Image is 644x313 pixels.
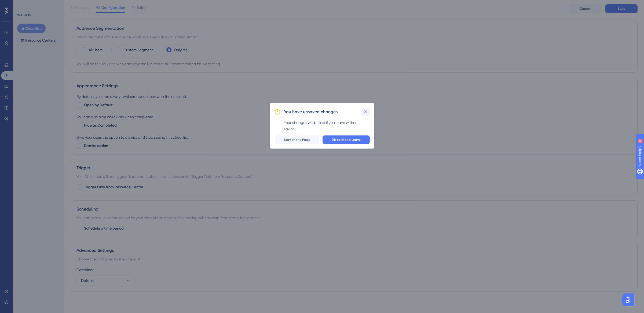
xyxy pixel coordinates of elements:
span: Discard and Leave [332,138,361,142]
iframe: UserGuiding AI Assistant Launcher [621,292,638,308]
span: Need Help? [13,1,34,8]
h2: You have unsaved changes. [284,109,339,115]
div: Your changes will be lost if you leave without saving. [284,119,370,132]
span: Stay on the Page [284,138,310,142]
div: 3 [37,3,39,7]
